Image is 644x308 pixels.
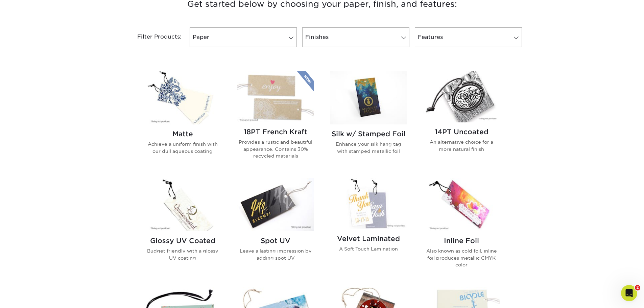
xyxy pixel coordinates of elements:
a: Features [415,27,522,47]
p: A Soft Touch Lamination [330,245,407,252]
img: Silk w/ Stamped Foil Hang Tags [330,71,407,124]
p: Achieve a uniform finish with our dull aqueous coating [144,141,221,155]
img: Spot UV Hang Tags [237,178,314,231]
h2: Silk w/ Stamped Foil [330,130,407,138]
a: Finishes [302,27,409,47]
h2: Velvet Laminated [330,235,407,243]
a: 18PT French Kraft Hang Tags 18PT French Kraft Provides a rustic and beautiful appearance. Contain... [237,71,314,170]
a: Spot UV Hang Tags Spot UV Leave a lasting impression by adding spot UV [237,178,314,279]
a: Paper [190,27,297,47]
div: Filter Products: [119,27,187,47]
a: Matte Hang Tags Matte Achieve a uniform finish with our dull aqueous coating [144,71,221,170]
img: Velvet Laminated Hang Tags [330,178,407,229]
a: Inline Foil Hang Tags Inline Foil Also known as cold foil, inline foil produces metallic CMYK color [423,178,500,279]
h2: Spot UV [237,237,314,245]
img: 18PT French Kraft Hang Tags [237,71,314,122]
a: 14PT Uncoated Hang Tags 14PT Uncoated An alternative choice for a more natural finish [423,71,500,170]
img: 14PT Uncoated Hang Tags [423,71,500,122]
img: New Product [297,71,314,92]
p: An alternative choice for a more natural finish [423,139,500,152]
p: Leave a lasting impression by adding spot UV [237,247,314,261]
img: Inline Foil Hang Tags [423,178,500,231]
h2: 14PT Uncoated [423,128,500,136]
p: Provides a rustic and beautiful appearance. Contains 30% recycled materials [237,139,314,159]
h2: Inline Foil [423,237,500,245]
iframe: Intercom live chat [621,285,637,301]
img: Glossy UV Coated Hang Tags [144,178,221,231]
a: Glossy UV Coated Hang Tags Glossy UV Coated Budget friendly with a glossy UV coating [144,178,221,279]
h2: 18PT French Kraft [237,128,314,136]
p: Enhance your silk hang tag with stamped metallic foil [330,141,407,155]
a: Velvet Laminated Hang Tags Velvet Laminated A Soft Touch Lamination [330,178,407,279]
a: Silk w/ Stamped Foil Hang Tags Silk w/ Stamped Foil Enhance your silk hang tag with stamped metal... [330,71,407,170]
span: 2 [635,285,640,290]
h2: Matte [144,130,221,138]
p: Also known as cold foil, inline foil produces metallic CMYK color [423,247,500,268]
img: Matte Hang Tags [144,71,221,124]
h2: Glossy UV Coated [144,237,221,245]
p: Budget friendly with a glossy UV coating [144,247,221,261]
